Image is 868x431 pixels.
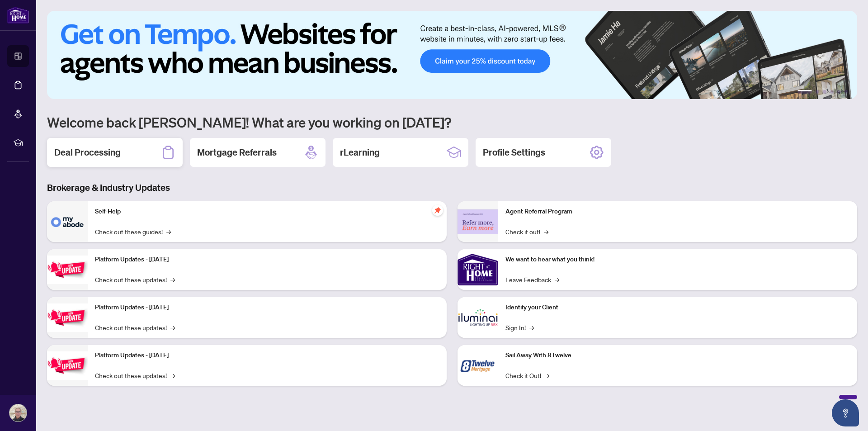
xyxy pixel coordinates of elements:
[458,209,498,234] img: Agent Referral Program
[95,350,439,360] p: Platform Updates - [DATE]
[544,227,548,237] span: →
[844,90,848,94] button: 6
[197,146,277,159] h2: Mortgage Referrals
[170,322,175,332] span: →
[505,255,850,265] p: We want to hear what you think!
[340,146,380,159] h2: rLearning
[555,275,559,284] span: →
[47,181,857,194] h3: Brokerage & Industry Updates
[47,256,88,284] img: Platform Updates - July 21, 2025
[797,90,812,94] button: 1
[830,90,834,94] button: 4
[95,303,439,313] p: Platform Updates - [DATE]
[505,303,850,313] p: Identify your Client
[458,345,498,386] img: Sail Away With 8Twelve
[47,351,88,380] img: Platform Updates - June 23, 2025
[505,350,850,360] p: Sail Away With 8Twelve
[95,275,175,284] a: Check out these updates!→
[166,227,171,237] span: →
[505,322,534,332] a: Sign In!→
[95,322,175,332] a: Check out these updates!→
[545,370,549,380] span: →
[505,275,559,284] a: Leave Feedback→
[95,370,175,380] a: Check out these updates!→
[47,11,857,99] img: Slide 0
[95,207,439,217] p: Self-Help
[823,90,826,94] button: 3
[47,114,857,131] h1: Welcome back [PERSON_NAME]! What are you working on [DATE]?
[505,207,850,217] p: Agent Referral Program
[458,297,498,338] img: Identify your Client
[47,201,88,242] img: Self-Help
[816,90,819,94] button: 2
[837,90,841,94] button: 5
[47,303,88,332] img: Platform Updates - July 8, 2025
[832,399,859,426] button: Open asap
[432,205,443,216] span: pushpin
[505,227,548,237] a: Check it out!→
[95,227,171,237] a: Check out these guides!→
[54,146,121,159] h2: Deal Processing
[458,249,498,290] img: We want to hear what you think!
[7,7,29,24] img: logo
[483,146,545,159] h2: Profile Settings
[170,370,175,380] span: →
[9,404,27,422] img: Profile Icon
[170,275,175,284] span: →
[95,255,439,265] p: Platform Updates - [DATE]
[529,322,534,332] span: →
[505,370,549,380] a: Check it Out!→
